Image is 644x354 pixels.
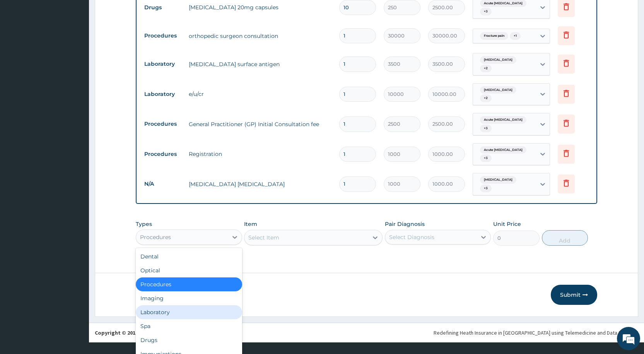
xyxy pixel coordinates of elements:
td: Drugs [140,0,185,15]
span: [MEDICAL_DATA] [480,86,516,94]
span: Acute [MEDICAL_DATA] [480,116,526,124]
label: Types [136,221,152,227]
div: Select Diagnosis [389,233,434,241]
div: Optical [136,263,242,277]
label: Item [244,220,257,228]
td: [MEDICAL_DATA] surface antigen [185,56,335,72]
div: Imaging [136,291,242,305]
td: Procedures [140,117,185,131]
td: N/A [140,177,185,191]
td: e/u/cr [185,86,335,102]
td: Laboratory [140,57,185,71]
span: [MEDICAL_DATA] [480,176,516,184]
div: Procedures [136,277,242,291]
td: orthopedic surgeon consultation [185,28,335,44]
div: Dental [136,250,242,263]
div: Spa [136,319,242,333]
span: [MEDICAL_DATA] [480,56,516,64]
img: d_794563401_company_1708531726252_794563401 [14,39,31,58]
span: Acute [MEDICAL_DATA] [480,146,526,154]
span: Fracture pain [480,32,508,40]
strong: Copyright © 2017 . [95,329,173,336]
textarea: Type your message and hit 'Enter' [4,211,147,238]
span: + 3 [480,185,492,192]
td: General Practitioner (GP) Initial Consultation fee [185,116,335,132]
span: + 3 [480,154,492,162]
div: Redefining Heath Insurance in [GEOGRAPHIC_DATA] using Telemedicine and Data Science! [434,329,638,337]
span: + 1 [510,32,521,40]
td: Laboratory [140,87,185,101]
td: Procedures [140,147,185,161]
td: Registration [185,146,335,162]
button: Add [542,230,588,246]
td: Procedures [140,29,185,43]
label: Pair Diagnosis [385,220,425,228]
span: + 3 [480,8,492,15]
span: We're online! [45,97,107,176]
span: + 2 [480,65,492,72]
div: Procedures [140,233,171,241]
div: Chat with us now [40,43,130,53]
button: Submit [551,285,597,305]
span: + 2 [480,94,492,102]
span: + 3 [480,125,492,132]
div: Drugs [136,333,242,347]
label: Unit Price [493,220,521,228]
div: Select Item [248,234,279,241]
td: [MEDICAL_DATA] [MEDICAL_DATA] [185,176,335,192]
footer: All rights reserved. [89,323,644,342]
div: Laboratory [136,305,242,319]
div: Minimize live chat window [127,4,145,22]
